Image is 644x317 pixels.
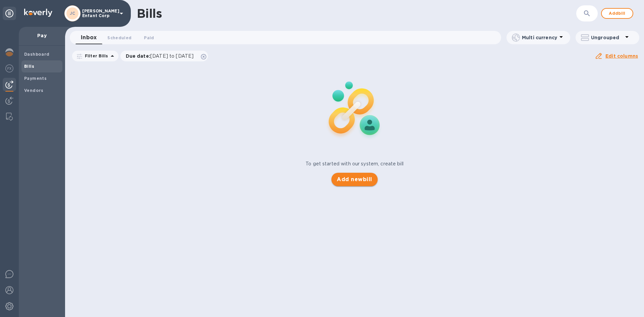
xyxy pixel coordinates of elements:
button: Addbill [601,8,633,19]
div: Due date:[DATE] to [DATE] [120,51,208,61]
p: Multi currency [522,34,557,41]
img: Foreign exchange [5,64,13,72]
span: Scheduled [107,34,131,41]
p: Due date : [126,53,197,59]
b: Payments [24,76,47,81]
span: Inbox [81,33,97,42]
img: Logo [24,9,52,17]
b: Dashboard [24,52,50,57]
p: [PERSON_NAME] Enfant Corp [82,9,116,18]
p: Filter Bills [82,53,108,59]
p: To get started with our system, create bill [306,160,404,167]
u: Edit columns [605,53,638,59]
span: Paid [144,34,154,41]
div: Unpin categories [3,7,16,20]
span: [DATE] to [DATE] [150,53,194,59]
span: Add new bill [337,175,372,183]
p: Ungrouped [591,34,623,41]
span: Add bill [607,9,627,17]
button: Add newbill [331,173,377,186]
b: JC [70,11,75,16]
b: Bills [24,64,34,69]
p: Pay [24,32,60,39]
h1: Bills [137,6,162,20]
b: Vendors [24,88,44,93]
